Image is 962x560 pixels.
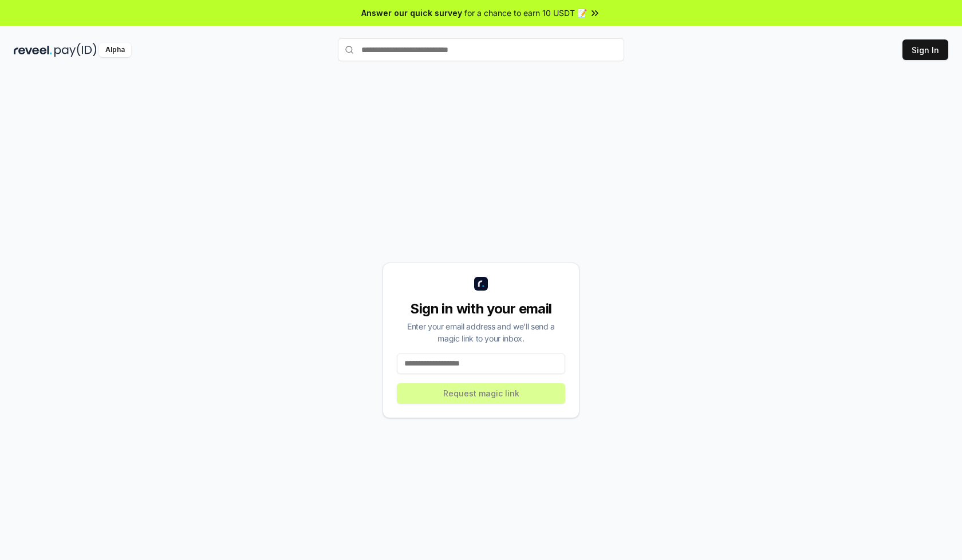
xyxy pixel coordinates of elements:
[474,277,488,291] img: logo_small
[397,320,565,344] div: Enter your email address and we’ll send a magic link to your inbox.
[99,43,131,57] div: Alpha
[54,43,97,57] img: pay_id
[14,43,52,57] img: reveel_dark
[464,7,587,19] span: for a chance to earn 10 USDT 📝
[397,300,565,318] div: Sign in with your email
[902,39,948,60] button: Sign In
[361,7,462,19] span: Answer our quick survey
